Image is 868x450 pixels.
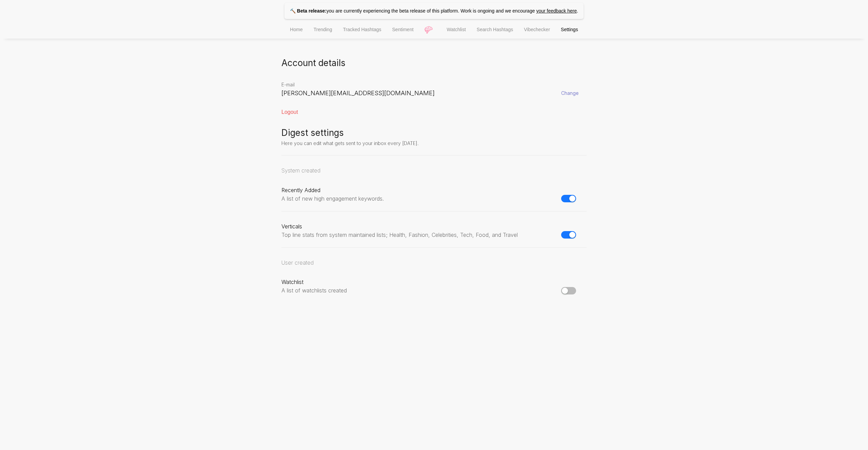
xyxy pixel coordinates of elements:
[281,279,303,285] span: Watchlist
[281,187,320,193] span: Recently Added
[536,8,577,14] a: your feedback here
[477,27,513,32] span: Search Hashtags
[281,89,435,97] span: [PERSON_NAME][EMAIL_ADDRESS][DOMAIN_NAME]
[281,109,587,115] div: Logout
[561,27,578,32] span: Settings
[281,127,344,138] span: Digest settings
[447,27,466,32] span: Watchlist
[281,287,347,294] span: A list of watchlists created
[281,223,302,230] span: Verticals
[343,27,381,32] span: Tracked Hashtags
[281,58,346,68] span: Account details
[561,90,578,96] span: Change
[314,27,332,32] span: Trending
[281,82,295,87] span: E-mail
[281,140,419,146] span: Here you can edit what gets sent to your inbox every [DATE].
[284,3,584,19] p: you are currently experiencing the beta release of this platform. Work is ongoing and we encourage .
[281,167,320,174] span: System created
[290,27,302,32] span: Home
[392,27,414,32] span: Sentiment
[290,8,327,14] strong: 🔨 Beta release:
[524,27,550,32] span: Vibechecker
[281,259,314,266] span: User created
[281,231,518,238] span: Top line stats from system maintained lists; Health, Fashion, Celebrities, Tech, Food, and Travel
[281,195,384,202] span: A list of new high engagement keywords.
